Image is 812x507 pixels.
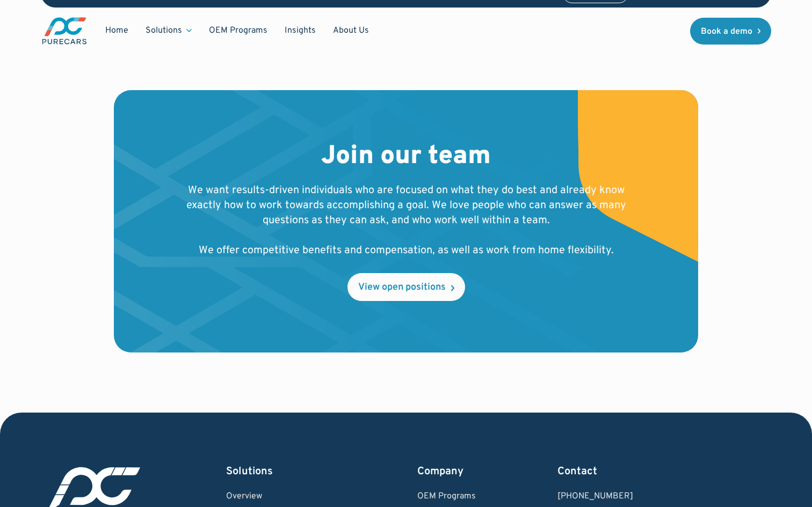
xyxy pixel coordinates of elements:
a: OEM Programs [417,492,476,502]
div: Book a demo [701,27,752,35]
p: We want results-driven individuals who are focused on what they do best and already know exactly ... [183,183,629,258]
img: purecars logo [41,16,88,46]
div: Company [417,464,476,479]
a: View open positions [347,273,465,301]
a: About Us [324,20,378,41]
a: Book a demo [690,17,772,44]
a: main [41,16,88,46]
h2: Join our team [321,142,491,173]
div: Contact [557,464,733,479]
a: OEM Programs [200,20,276,41]
div: Solutions [137,20,200,41]
a: Insights [276,20,324,41]
div: [PHONE_NUMBER] [557,492,733,502]
div: Solutions [226,464,336,479]
a: Overview [226,492,336,502]
a: Home [97,20,137,41]
div: View open positions [358,283,446,292]
div: Solutions [146,25,182,36]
